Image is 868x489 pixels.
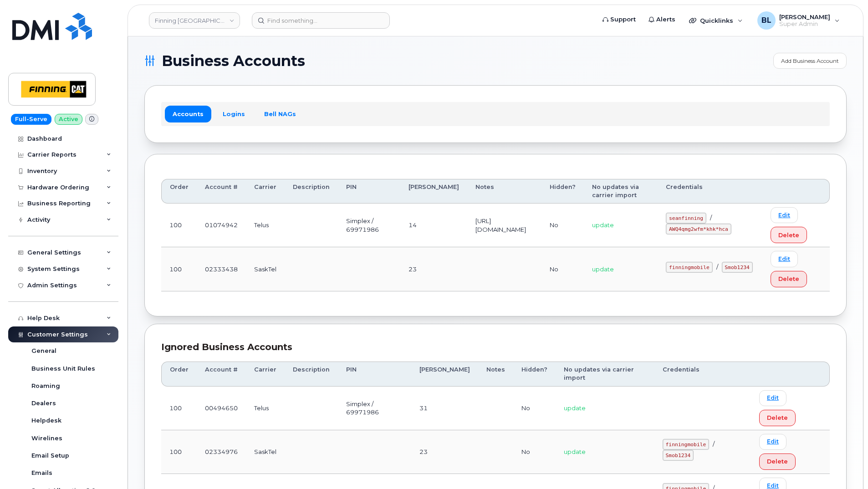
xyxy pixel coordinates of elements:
[541,247,584,291] td: No
[767,413,788,422] span: Delete
[654,362,751,387] th: Credentials
[771,207,798,223] a: Edit
[513,387,556,430] td: No
[246,179,285,204] th: Carrier
[767,457,788,466] span: Delete
[759,410,796,426] button: Delete
[161,362,197,387] th: Order
[215,106,253,122] a: Logins
[722,262,753,273] code: Smob1234
[666,213,706,224] code: seanfinning
[161,341,830,354] div: Ignored Business Accounts
[666,262,712,273] code: finningmobile
[197,179,246,204] th: Account #
[778,231,799,239] span: Delete
[197,387,246,430] td: 00494650
[663,439,709,450] code: finningmobile
[246,362,285,387] th: Carrier
[161,387,197,430] td: 100
[161,247,197,291] td: 100
[256,106,304,122] a: Bell NAGs
[778,275,799,283] span: Delete
[663,450,694,461] code: Smob1234
[467,179,541,204] th: Notes
[246,430,285,474] td: SaskTel
[197,204,246,247] td: 01074942
[513,430,556,474] td: No
[771,227,807,243] button: Delete
[161,430,197,474] td: 100
[541,204,584,247] td: No
[197,430,246,474] td: 02334976
[564,404,586,412] span: update
[162,54,305,68] span: Business Accounts
[338,204,400,247] td: Simplex / 69971986
[400,179,467,204] th: [PERSON_NAME]
[400,247,467,291] td: 23
[285,362,338,387] th: Description
[246,204,285,247] td: Telus
[773,53,847,69] a: Add Business Account
[197,362,246,387] th: Account #
[658,179,762,204] th: Credentials
[400,204,467,247] td: 14
[556,362,654,387] th: No updates via carrier import
[246,247,285,291] td: SaskTel
[759,453,796,470] button: Delete
[411,387,478,430] td: 31
[338,387,411,430] td: Simplex / 69971986
[161,204,197,247] td: 100
[338,179,400,204] th: PIN
[584,179,658,204] th: No updates via carrier import
[411,362,478,387] th: [PERSON_NAME]
[592,265,614,273] span: update
[165,106,211,122] a: Accounts
[592,221,614,229] span: update
[771,271,807,287] button: Delete
[564,448,586,455] span: update
[411,430,478,474] td: 23
[513,362,556,387] th: Hidden?
[285,179,338,204] th: Description
[716,263,718,270] span: /
[713,440,715,448] span: /
[246,387,285,430] td: Telus
[197,247,246,291] td: 02333438
[467,204,541,247] td: [URL][DOMAIN_NAME]
[666,224,731,234] code: AWQ4qmg2wfm*khk*hca
[710,214,712,221] span: /
[541,179,584,204] th: Hidden?
[161,179,197,204] th: Order
[771,251,798,267] a: Edit
[338,362,411,387] th: PIN
[478,362,513,387] th: Notes
[759,390,786,406] a: Edit
[759,434,786,450] a: Edit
